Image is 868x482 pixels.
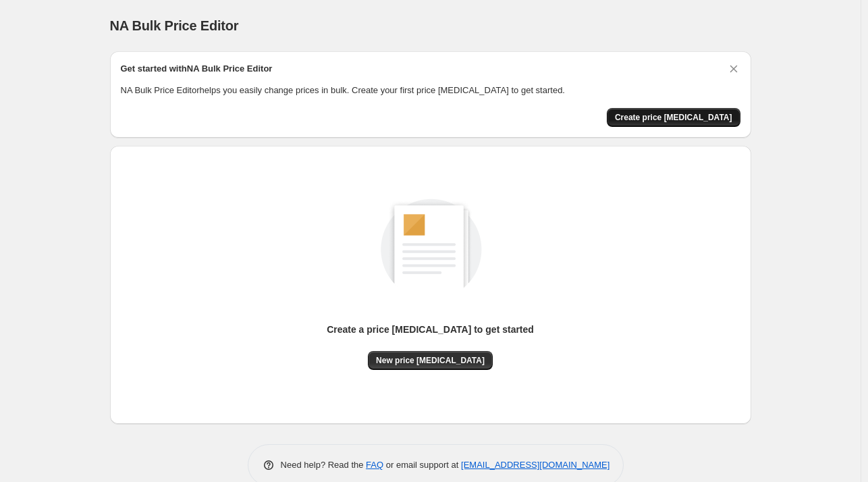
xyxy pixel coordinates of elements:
[727,62,740,76] button: Dismiss card
[383,460,461,470] span: or email support at
[121,62,273,76] h2: Get started with NA Bulk Price Editor
[366,460,383,470] a: FAQ
[121,84,740,97] p: NA Bulk Price Editor helps you easily change prices in bulk. Create your first price [MEDICAL_DAT...
[368,351,493,370] button: New price [MEDICAL_DATA]
[110,18,239,33] span: NA Bulk Price Editor
[376,355,485,366] span: New price [MEDICAL_DATA]
[461,460,609,470] a: [EMAIL_ADDRESS][DOMAIN_NAME]
[327,323,534,336] p: Create a price [MEDICAL_DATA] to get started
[615,112,732,123] span: Create price [MEDICAL_DATA]
[281,460,367,470] span: Need help? Read the
[607,108,740,127] button: Create price change job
